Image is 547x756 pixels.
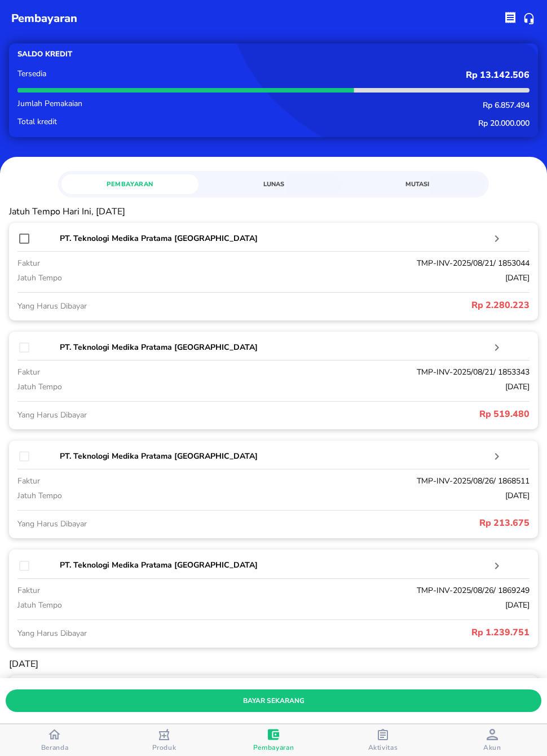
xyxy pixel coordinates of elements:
p: jatuh tempo [17,490,231,502]
p: Saldo kredit [17,49,273,60]
p: Jumlah Pemakaian [17,100,231,108]
span: Produk [152,743,177,752]
p: faktur [17,257,231,269]
p: faktur [17,366,231,378]
button: Aktivitas [328,724,438,756]
p: Total kredit [17,118,231,126]
button: bayar sekarang [6,689,541,712]
span: Aktivitas [368,743,398,752]
p: jatuh tempo [17,599,231,611]
span: bayar sekarang [15,695,532,707]
p: Yang Harus Dibayar [17,518,273,530]
p: [DATE] [231,490,530,502]
a: Lunas [205,174,342,194]
p: Yang Harus Dibayar [17,300,273,312]
p: TMP-INV-2025/08/21/ 1853044 [231,257,530,269]
button: Akun [438,724,547,756]
p: Rp 2.280.223 [273,298,530,312]
p: PT. Teknologi Medika Pratama [GEOGRAPHIC_DATA] [60,341,490,353]
p: [DATE] [231,272,530,284]
p: Yang Harus Dibayar [17,627,273,639]
p: TMP-INV-2025/08/26/ 1869249 [231,584,530,596]
p: Jatuh Tempo Hari Ini, [DATE] [9,206,538,217]
p: Rp 1.239.751 [273,626,530,639]
p: faktur [17,584,231,596]
p: PT. Teknologi Medika Pratama [GEOGRAPHIC_DATA] [60,450,490,462]
p: PT. Teknologi Medika Pratama [GEOGRAPHIC_DATA] [60,559,490,571]
p: jatuh tempo [17,381,231,393]
p: Rp 13.142.506 [231,70,530,81]
p: Rp 519.480 [273,407,530,421]
p: Rp 213.675 [273,516,530,530]
p: TMP-INV-2025/08/26/ 1868511 [231,475,530,487]
p: TMP-INV-2025/08/21/ 1853343 [231,366,530,378]
span: Akun [483,743,501,752]
p: pembayaran [11,10,77,27]
p: jatuh tempo [17,272,231,284]
p: PT. Teknologi Medika Pratama [GEOGRAPHIC_DATA] [60,232,490,244]
span: Mutasi [355,179,479,190]
span: Pembayaran [68,179,192,190]
p: [DATE] [231,381,530,393]
p: [DATE] [9,659,538,670]
p: faktur [17,475,231,487]
button: Produk [109,724,219,756]
div: simple tabs [58,171,489,194]
span: Pembayaran [253,743,294,752]
span: Lunas [212,179,336,190]
p: Yang Harus Dibayar [17,409,273,421]
span: Beranda [41,743,69,752]
a: Pembayaran [61,174,198,194]
p: Rp 20.000.000 [231,118,530,129]
p: Tersedia [17,70,231,78]
button: Pembayaran [219,724,328,756]
p: [DATE] [231,599,530,611]
p: Rp 6.857.494 [231,100,530,111]
a: Mutasi [349,174,486,194]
